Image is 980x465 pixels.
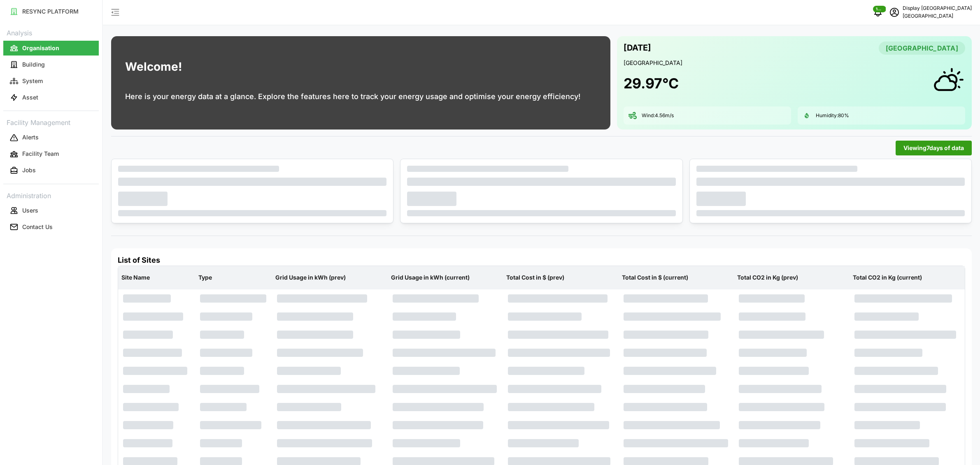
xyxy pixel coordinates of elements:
a: Users [3,202,99,219]
a: Jobs [3,162,99,179]
p: Site Name [120,267,193,288]
span: [GEOGRAPHIC_DATA] [886,42,958,54]
p: Analysis [3,26,99,38]
a: Alerts [3,130,99,146]
p: System [22,77,43,85]
p: Users [22,206,38,215]
a: Building [3,56,99,73]
a: Organisation [3,40,99,56]
p: Contact Us [22,223,53,231]
h1: 29.97 °C [624,74,679,93]
p: Grid Usage in kWh (current) [389,267,502,288]
p: [GEOGRAPHIC_DATA] [624,59,965,67]
p: RESYNC PLATFORM [22,7,79,16]
p: Facility Team [22,150,59,158]
p: Total CO2 in Kg (current) [851,267,964,288]
p: Wind: 4.56 m/s [642,112,674,119]
a: Contact Us [3,219,99,235]
a: Asset [3,89,99,106]
p: Facility Management [3,116,99,128]
button: Building [3,57,99,72]
p: Jobs [22,166,36,174]
h4: List of Sites [118,255,965,266]
button: System [3,74,99,88]
button: schedule [886,4,903,21]
button: Asset [3,90,99,105]
p: Total Cost in $ (current) [620,267,733,288]
span: Viewing 7 days of data [903,141,964,155]
a: RESYNC PLATFORM [3,3,99,20]
button: Organisation [3,41,99,56]
p: [GEOGRAPHIC_DATA] [903,12,972,20]
button: Jobs [3,163,99,178]
p: Building [22,60,45,69]
p: Grid Usage in kWh (prev) [274,267,386,288]
h1: Welcome! [125,58,182,76]
p: Total CO2 in Kg (prev) [736,267,848,288]
button: Alerts [3,130,99,145]
button: Contact Us [3,220,99,234]
p: [DATE] [624,41,651,55]
button: Users [3,203,99,218]
a: System [3,73,99,89]
p: Alerts [22,133,39,141]
button: notifications [870,4,886,21]
button: Viewing7days of data [896,141,972,155]
p: Asset [22,93,38,102]
button: Facility Team [3,147,99,162]
p: Type [197,267,270,288]
p: Total Cost in $ (prev) [505,267,617,288]
button: RESYNC PLATFORM [3,4,99,19]
p: Here is your energy data at a glance. Explore the features here to track your energy usage and op... [125,91,580,102]
p: Display [GEOGRAPHIC_DATA] [903,5,972,12]
p: Humidity: 80 % [816,112,849,119]
p: Administration [3,189,99,201]
a: Facility Team [3,146,99,162]
p: Organisation [22,44,59,52]
span: 1092 [876,6,883,12]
